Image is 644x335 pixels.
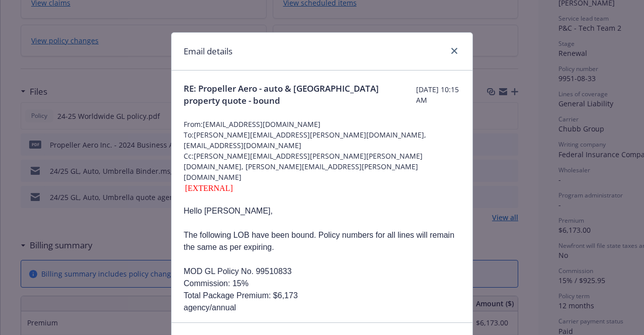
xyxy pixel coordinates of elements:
span: [DATE] 10:15 AM [416,84,460,105]
div: [EXTERNAL] [184,182,460,194]
span: RE: Propeller Aero - auto & [GEOGRAPHIC_DATA] property quote - bound [184,83,416,107]
span: Hello [PERSON_NAME], [184,207,273,215]
span: From: [EMAIL_ADDRESS][DOMAIN_NAME] [184,119,460,129]
span: To: [PERSON_NAME][EMAIL_ADDRESS][PERSON_NAME][DOMAIN_NAME], [EMAIL_ADDRESS][DOMAIN_NAME] [184,129,460,151]
span: Cc: [PERSON_NAME][EMAIL_ADDRESS][PERSON_NAME][PERSON_NAME][DOMAIN_NAME], [PERSON_NAME][EMAIL_ADDR... [184,151,460,182]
